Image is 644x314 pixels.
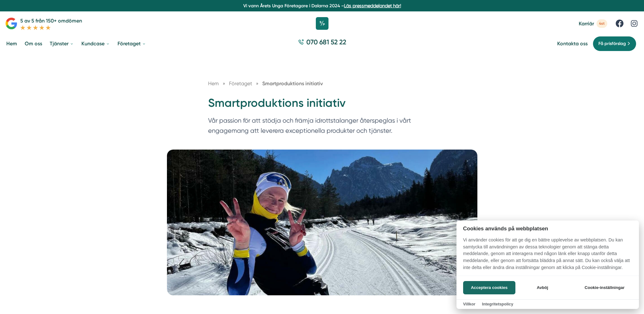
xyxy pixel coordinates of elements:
[517,281,568,294] button: Avböj
[456,237,639,275] p: Vi använder cookies för att ge dig en bättre upplevelse av webbplatsen. Du kan samtycka till anvä...
[577,281,632,294] button: Cookie-inställningar
[463,281,515,294] button: Acceptera cookies
[456,226,639,232] h2: Cookies används på webbplatsen
[482,302,513,306] a: Integritetspolicy
[463,302,475,306] a: Villkor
